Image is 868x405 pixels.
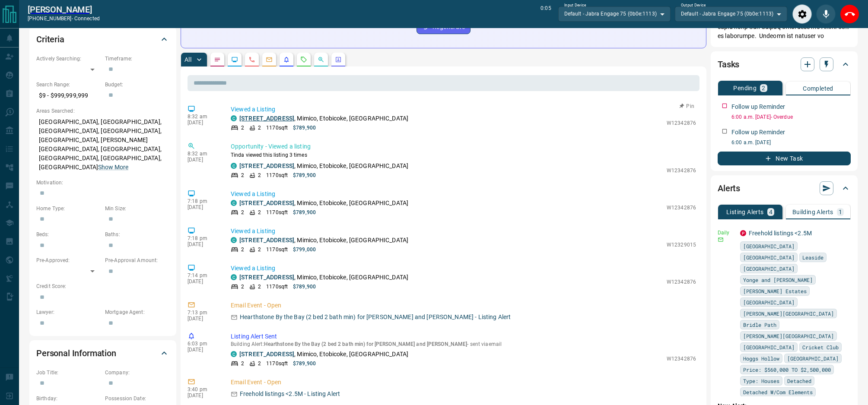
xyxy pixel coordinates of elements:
p: 2 [258,171,261,179]
div: condos.ca [231,200,237,206]
p: 1170 sqft [266,360,288,367]
p: Listing Alert Sent [231,332,696,341]
p: W12342876 [667,278,696,286]
button: Show More [98,163,128,172]
div: condos.ca [231,115,237,121]
p: [GEOGRAPHIC_DATA], [GEOGRAPHIC_DATA], [GEOGRAPHIC_DATA], [GEOGRAPHIC_DATA], [GEOGRAPHIC_DATA], [P... [36,115,169,174]
p: Beds: [36,231,101,238]
div: Tasks [718,54,851,75]
p: [DATE] [188,157,218,163]
p: Follow up Reminder [731,128,785,137]
p: Viewed a Listing [231,105,696,114]
div: Criteria [36,29,169,50]
label: Input Device [564,3,586,8]
div: Alerts [718,178,851,199]
p: 0:05 [541,4,551,24]
p: Home Type: [36,205,101,212]
span: [GEOGRAPHIC_DATA] [743,343,795,351]
p: 1170 sqft [266,124,288,132]
a: [PERSON_NAME] [28,4,100,15]
svg: Calls [248,56,255,63]
p: W12342876 [667,204,696,212]
p: W12342876 [667,355,696,363]
span: [PERSON_NAME] Estates [743,287,807,295]
p: , Mimico, Etobicoke, [GEOGRAPHIC_DATA] [239,161,408,171]
div: condos.ca [231,274,237,280]
p: Job Title: [36,369,101,377]
p: Motivation: [36,179,169,187]
p: Credit Score: [36,282,169,290]
svg: Emails [266,56,273,63]
span: Detached W/Com Elements [743,388,813,396]
p: Freehold listings <2.5M - Listing Alert [240,389,340,399]
p: W12342876 [667,167,696,174]
p: Email Event - Open [231,378,696,387]
p: Daily [718,229,735,237]
p: Viewed a Listing [231,264,696,273]
p: 2 [241,283,244,291]
p: Opportunity - Viewed a listing [231,142,696,151]
p: Birthday: [36,395,101,402]
h2: Criteria [36,32,64,46]
p: Viewed a Listing [231,227,696,236]
div: Audio Settings [792,4,812,24]
p: All [184,57,191,63]
svg: Opportunities [318,56,324,63]
div: Default - Jabra Engage 75 (0b0e:1113) [558,6,671,21]
p: Actively Searching: [36,55,101,63]
p: , Mimico, Etobicoke, [GEOGRAPHIC_DATA] [239,114,408,123]
p: 6:00 a.m. [DATE] - Overdue [731,113,851,121]
p: Pre-Approval Amount: [105,256,169,264]
p: [DATE] [188,392,218,399]
p: 7:18 pm [188,235,218,241]
span: [GEOGRAPHIC_DATA] [743,242,795,250]
p: , Mimico, Etobicoke, [GEOGRAPHIC_DATA] [239,350,408,359]
a: [STREET_ADDRESS] [239,115,294,122]
p: 2 [241,209,244,216]
svg: Listing Alerts [283,56,290,63]
p: 1 [839,209,842,215]
p: , Mimico, Etobicoke, [GEOGRAPHIC_DATA] [239,273,408,282]
p: 8:32 am [188,114,218,120]
a: Freehold listings <2.5M [749,230,812,237]
div: Mute [816,4,836,24]
p: Pre-Approved: [36,256,101,264]
a: [STREET_ADDRESS] [239,274,294,281]
p: W12329015 [667,241,696,249]
p: Timeframe: [105,55,169,63]
svg: Agent Actions [335,56,342,63]
p: [DATE] [188,278,218,285]
p: $9 - $999,999,999 [36,89,101,103]
span: Price: $560,000 TO $2,500,000 [743,365,831,374]
span: Bridle Path [743,320,776,329]
p: [PHONE_NUMBER] - [28,15,100,22]
p: 1170 sqft [266,283,288,291]
p: Possession Date: [105,395,169,402]
p: 8:32 am [188,151,218,157]
p: 1170 sqft [266,171,288,179]
div: Personal Information [36,343,169,364]
p: Building Alert : - sent via email [231,341,696,347]
div: Default - Jabra Engage 75 (0b0e:1113) [675,6,787,21]
p: Viewed a Listing [231,190,696,199]
p: 1170 sqft [266,209,288,216]
p: Mortgage Agent: [105,308,169,316]
h2: Alerts [718,181,740,195]
p: [DATE] [188,316,218,322]
p: Building Alerts [792,209,833,215]
p: 7:14 pm [188,272,218,278]
label: Output Device [681,3,706,8]
p: Hearthstone By the Bay (2 bed 2 bath min) for [PERSON_NAME] and [PERSON_NAME] - Listing Alert [240,313,511,322]
a: [STREET_ADDRESS] [239,351,294,358]
div: condos.ca [231,237,237,243]
div: condos.ca [231,351,237,357]
p: Baths: [105,231,169,238]
span: [GEOGRAPHIC_DATA] [743,264,795,273]
h2: Personal Information [36,346,116,360]
p: Email Event - Open [231,301,696,310]
p: , Mimico, Etobicoke, [GEOGRAPHIC_DATA] [239,199,408,208]
span: Type: Houses [743,377,779,385]
p: 4 [769,209,773,215]
p: $789,900 [293,360,316,367]
p: Areas Searched: [36,107,169,115]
